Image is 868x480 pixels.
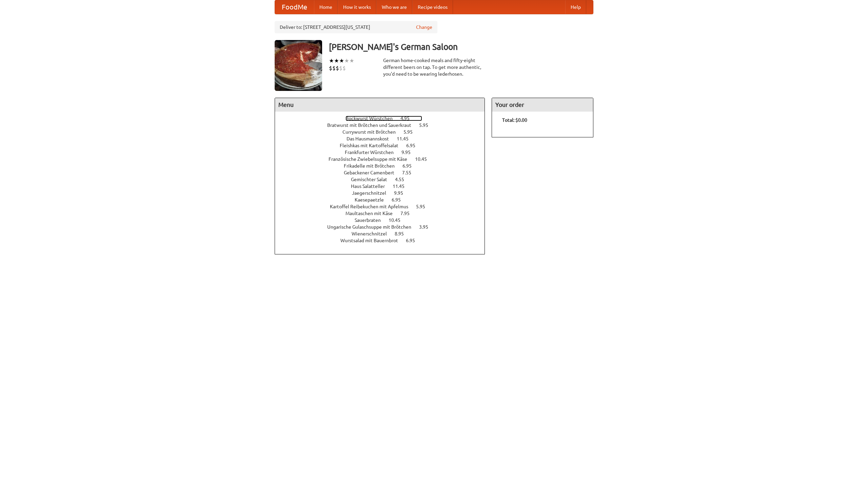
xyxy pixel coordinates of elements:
[406,238,422,243] span: 6.95
[346,211,422,216] a: Maultaschen mit Käse 7.95
[395,177,411,182] span: 4.55
[275,40,322,91] img: angular.jpg
[340,143,405,148] span: Fleishkas mit Kartoffelsalat
[327,122,441,128] a: Bratwurst mit Brötchen und Sauerkraut 5.95
[502,117,527,123] b: Total: $0.00
[383,57,485,77] div: German home-cooked meals and fifty-eight different beers on tap. To get more authentic, you'd nee...
[339,57,344,64] li: ★
[339,64,342,72] li: $
[389,217,407,223] span: 10.45
[346,116,399,121] span: Bockwurst Würstchen
[351,177,417,182] a: Gemischter Salat 4.55
[352,190,393,196] span: Jaegerschnitzel
[416,24,432,31] a: Change
[412,0,453,14] a: Recipe videos
[275,21,437,33] div: Deliver to: [STREET_ADDRESS][US_STATE]
[406,143,422,148] span: 6.95
[329,156,414,162] span: Französische Zwiebelsuppe mit Käse
[397,136,415,141] span: 11.45
[342,129,425,135] a: Currywurst mit Brötchen 5.95
[329,40,593,54] h3: [PERSON_NAME]'s German Saloon
[340,143,428,148] a: Fleishkas mit Kartoffelsalat 6.95
[402,170,418,175] span: 7.55
[392,197,408,203] span: 6.95
[403,129,419,135] span: 5.95
[330,204,438,209] a: Kartoffel Reibekuchen mit Apfelmus 5.95
[346,116,422,121] a: Bockwurst Würstchen 4.95
[352,190,416,196] a: Jaegerschnitzel 9.95
[402,163,418,169] span: 6.95
[416,204,432,209] span: 5.95
[340,238,405,243] span: Wurstsalad mit Bauernbrot
[332,64,336,72] li: $
[351,184,392,189] span: Haus Salatteller
[419,224,435,230] span: 3.95
[351,177,394,182] span: Gemischter Salat
[344,170,424,175] a: Gebackener Camenbert 7.55
[342,64,346,72] li: $
[336,64,339,72] li: $
[395,231,411,236] span: 8.95
[344,57,349,64] li: ★
[355,217,388,223] span: Sauerbraten
[415,156,434,162] span: 10.45
[344,170,401,175] span: Gebackener Camenbert
[419,122,435,128] span: 5.95
[342,129,402,135] span: Currywurst mit Brötchen
[329,64,332,72] li: $
[329,156,439,162] a: Französische Zwiebelsuppe mit Käse 10.45
[394,190,410,196] span: 9.95
[347,136,421,141] a: Das Hausmannskost 11.45
[352,231,416,236] a: Wienerschnitzel 8.95
[355,197,391,203] span: Kaesepaetzle
[400,211,416,216] span: 7.95
[565,0,586,14] a: Help
[334,57,339,64] li: ★
[344,163,424,169] a: Frikadelle mit Brötchen 6.95
[351,184,417,189] a: Haus Salatteller 11.45
[344,163,401,169] span: Frikadelle mit Brötchen
[338,0,376,14] a: How it works
[327,122,418,128] span: Bratwurst mit Brötchen und Sauerkraut
[401,150,417,155] span: 9.95
[355,197,413,203] a: Kaesepaetzle 6.95
[347,136,396,141] span: Das Hausmannskost
[275,98,485,112] h4: Menu
[492,98,593,112] h4: Your order
[345,150,400,155] span: Frankfurter Würstchen
[314,0,338,14] a: Home
[349,57,354,64] li: ★
[327,224,418,230] span: Ungarische Gulaschsuppe mit Brötchen
[327,224,441,230] a: Ungarische Gulaschsuppe mit Brötchen 3.95
[346,211,399,216] span: Maultaschen mit Käse
[352,231,394,236] span: Wienerschnitzel
[393,184,411,189] span: 11.45
[329,57,334,64] li: ★
[400,116,416,121] span: 4.95
[330,204,415,209] span: Kartoffel Reibekuchen mit Apfelmus
[376,0,412,14] a: Who we are
[355,217,413,223] a: Sauerbraten 10.45
[345,150,423,155] a: Frankfurter Würstchen 9.95
[275,0,314,14] a: FoodMe
[340,238,428,243] a: Wurstsalad mit Bauernbrot 6.95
